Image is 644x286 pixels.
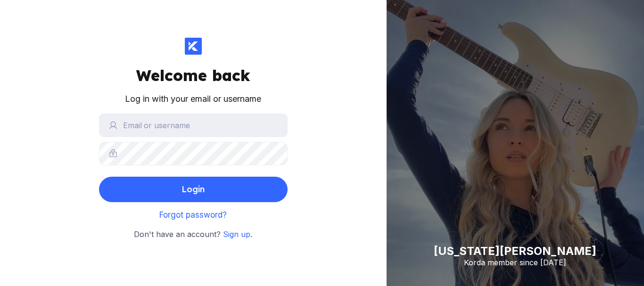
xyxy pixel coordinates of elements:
[182,180,205,199] div: Login
[99,114,288,137] input: Email or username
[434,258,596,267] div: Korda member since [DATE]
[136,66,250,85] div: Welcome back
[134,229,252,241] small: Don't have an account? .
[125,92,261,106] div: Log in with your email or username
[223,229,250,239] a: Sign up
[159,210,227,220] a: Forgot password?
[99,177,288,202] button: Login
[434,244,596,258] div: [US_STATE][PERSON_NAME]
